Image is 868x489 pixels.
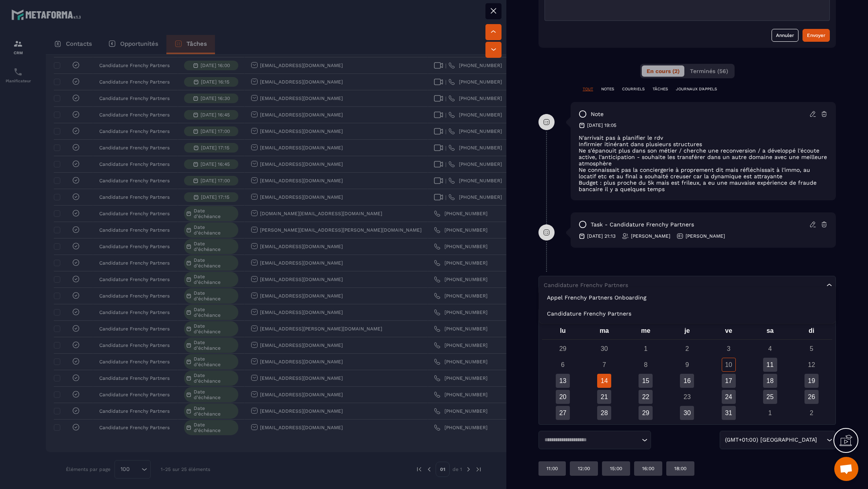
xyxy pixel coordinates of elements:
[597,406,611,420] div: 28
[685,65,733,77] button: Terminés (56)
[579,179,828,192] p: Budget : plus proche du 5k mais est frileux, a eu une mauvaise expérience de fraude bancaire il y...
[591,110,604,118] p: note
[597,374,611,388] div: 14
[680,358,694,372] div: 9
[542,281,825,289] input: Search for option
[639,406,653,420] div: 29
[542,436,640,444] input: Search for option
[653,86,668,92] p: TÂCHES
[591,221,694,228] p: task - Candidature Frenchy Partners
[639,342,653,356] div: 1
[680,390,694,404] div: 23
[639,374,653,388] div: 15
[834,457,858,481] div: Ouvrir le chat
[686,233,725,239] p: [PERSON_NAME]
[579,147,828,167] p: Ne s'épanouit plus dans son métier / cherche une reconversion / a développé l'écoute active, l'an...
[805,406,819,420] div: 2
[610,465,622,472] p: 15:00
[805,390,819,404] div: 26
[666,325,708,339] div: je
[597,342,611,356] div: 30
[579,141,828,147] p: Infirmier itinérant dans plusieurs structures
[763,358,777,372] div: 11
[722,374,736,388] div: 17
[556,406,570,420] div: 27
[587,122,616,128] p: [DATE] 19:05
[722,406,736,420] div: 31
[547,465,558,472] p: 11:00
[680,342,694,356] div: 2
[708,325,749,339] div: ve
[676,86,717,92] p: JOURNAUX D'APPELS
[763,342,777,356] div: 4
[723,436,819,444] span: (GMT+01:00) [GEOGRAPHIC_DATA]
[674,465,686,472] p: 18:00
[622,86,645,92] p: COURRIELS
[763,390,777,404] div: 25
[583,86,593,92] p: TOUT
[579,167,828,179] p: Ne connaissait pas la conciergerie à proprement dit mais réfléchissait à l'immo, au locatif etc e...
[722,342,736,356] div: 3
[583,325,625,339] div: ma
[542,325,832,420] div: Calendar wrapper
[542,325,583,339] div: lu
[805,358,819,372] div: 12
[556,390,570,404] div: 20
[597,358,611,372] div: 7
[680,406,694,420] div: 30
[805,342,819,356] div: 5
[538,276,836,294] div: Search for option
[639,390,653,404] div: 22
[807,31,825,39] div: Envoyer
[819,436,825,444] input: Search for option
[690,68,728,74] span: Terminés (56)
[722,358,736,372] div: 10
[578,465,590,472] p: 12:00
[763,406,777,420] div: 1
[722,390,736,404] div: 24
[547,310,827,318] p: Candidature Frenchy Partners
[802,29,830,42] button: Envoyer
[556,342,570,356] div: 29
[749,325,791,339] div: sa
[597,390,611,404] div: 21
[538,431,651,449] div: Search for option
[542,342,832,420] div: Calendar days
[647,68,680,74] span: En cours (2)
[587,233,616,239] p: [DATE] 21:13
[642,65,684,77] button: En cours (2)
[791,325,832,339] div: di
[763,374,777,388] div: 18
[556,358,570,372] div: 6
[579,134,828,141] p: N'arrivait pas à planifier le rdv
[805,374,819,388] div: 19
[772,29,798,42] button: Annuler
[547,293,827,302] p: Appel Frenchy Partners Onboarding
[631,233,670,239] p: [PERSON_NAME]
[625,325,666,339] div: me
[639,358,653,372] div: 8
[642,465,654,472] p: 16:00
[556,374,570,388] div: 13
[680,374,694,388] div: 16
[601,86,614,92] p: NOTES
[720,431,836,449] div: Search for option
